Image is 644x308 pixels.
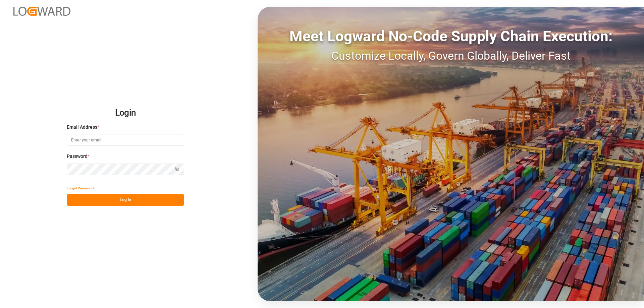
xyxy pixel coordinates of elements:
[67,102,184,124] h2: Login
[13,7,70,16] img: Logward_new_orange.png
[67,124,97,131] span: Email Address
[67,182,94,194] button: Forgot Password?
[258,25,644,47] div: Meet Logward No-Code Supply Chain Execution:
[67,153,88,160] span: Password
[67,194,184,206] button: Log In
[67,134,184,146] input: Enter your email
[258,47,644,64] div: Customize Locally, Govern Globally, Deliver Fast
